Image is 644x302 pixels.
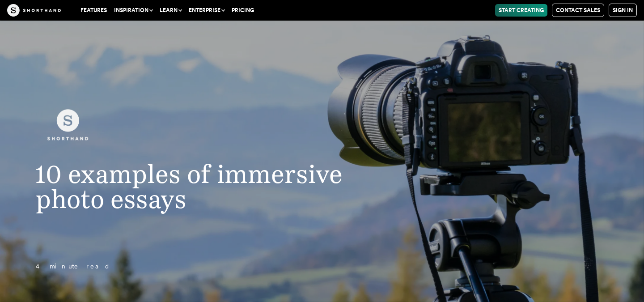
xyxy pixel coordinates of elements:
button: Inspiration [110,4,156,17]
p: 4 minute read [18,261,373,272]
h1: 10 examples of immersive photo essays [18,162,373,213]
a: Contact Sales [552,4,604,17]
a: Sign in [609,4,637,17]
button: Enterprise [185,4,228,17]
img: The Craft [7,4,61,17]
a: Pricing [228,4,258,17]
a: Features [77,4,110,17]
button: Learn [156,4,185,17]
a: Start Creating [495,4,547,17]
